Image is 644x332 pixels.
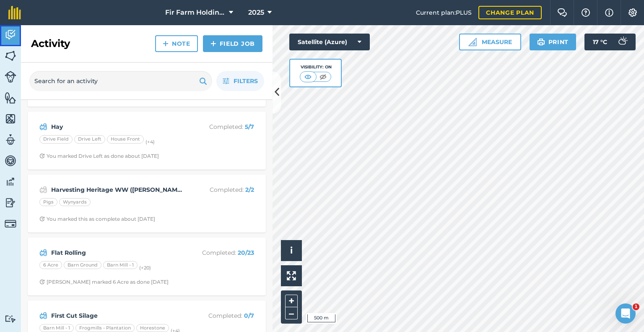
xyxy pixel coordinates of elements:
[416,8,472,17] span: Current plan : PLUS
[290,245,293,256] span: i
[303,73,313,81] img: svg+xml;base64,PHN2ZyB4bWxucz0iaHR0cDovL3d3dy53My5vcmcvMjAwMC9zdmciIHdpZHRoPSI1MCIgaGVpZ2h0PSI0MC...
[593,34,607,50] span: 17 ° C
[39,248,47,258] img: svg+xml;base64,PD94bWwgdmVyc2lvbj0iMS4wIiBlbmNvZGluZz0idXRmLTgiPz4KPCEtLSBHZW5lcmF0b3I6IEFkb2JlIE...
[5,112,16,125] img: svg+xml;base64,PHN2ZyB4bWxucz0iaHR0cDovL3d3dy53My5vcmcvMjAwMC9zdmciIHdpZHRoPSI1NiIgaGVpZ2h0PSI2MC...
[51,248,184,257] strong: Flat Rolling
[39,153,159,159] div: You marked Drive Left as done about [DATE]
[245,123,254,131] strong: 5 / 7
[107,135,144,144] div: House Front
[39,135,73,144] div: Drive Field
[203,35,262,52] a: Field Job
[51,122,184,131] strong: Hay
[285,295,298,307] button: +
[145,139,155,145] small: (+ 4 )
[31,37,70,50] h2: Activity
[459,34,521,50] button: Measure
[39,216,45,222] img: Clock with arrow pointing clockwise
[468,38,477,46] img: Ruler icon
[285,307,298,319] button: –
[5,91,16,104] img: svg+xml;base64,PHN2ZyB4bWxucz0iaHR0cDovL3d3dy53My5vcmcvMjAwMC9zdmciIHdpZHRoPSI1NiIgaGVpZ2h0PSI2MC...
[281,240,302,261] button: i
[318,73,328,81] img: svg+xml;base64,PHN2ZyB4bWxucz0iaHR0cDovL3d3dy53My5vcmcvMjAwMC9zdmciIHdpZHRoPSI1MCIgaGVpZ2h0PSI0MC...
[33,243,261,290] a: Flat RollingCompleted: 20/236 AcreBarn GroundBarn Mill - 1(+20)Clock with arrow pointing clockwis...
[33,180,261,227] a: Harvesting Heritage WW ([PERSON_NAME])Completed: 2/2PigsWynyardsClock with arrow pointing clockwi...
[74,135,105,144] div: Drive Left
[530,34,576,50] button: Print
[51,311,184,320] strong: First Cut Silage
[584,34,636,50] button: 17 °C
[287,271,296,280] img: Four arrows, one pointing top left, one top right, one bottom right and the last bottom left
[238,249,254,256] strong: 20 / 23
[300,64,332,71] div: Visibility: On
[557,8,567,17] img: Two speech bubbles overlapping with the left bubble in the forefront
[5,218,16,230] img: svg+xml;base64,PD94bWwgdmVyc2lvbj0iMS4wIiBlbmNvZGluZz0idXRmLTgiPz4KPCEtLSBHZW5lcmF0b3I6IEFkb2JlIE...
[39,311,47,321] img: svg+xml;base64,PD94bWwgdmVyc2lvbj0iMS4wIiBlbmNvZGluZz0idXRmLTgiPz4KPCEtLSBHZW5lcmF0b3I6IEFkb2JlIE...
[8,6,21,19] img: fieldmargin Logo
[187,185,254,194] p: Completed :
[5,175,16,188] img: svg+xml;base64,PD94bWwgdmVyc2lvbj0iMS4wIiBlbmNvZGluZz0idXRmLTgiPz4KPCEtLSBHZW5lcmF0b3I6IEFkb2JlIE...
[165,8,226,18] span: Fir Farm Holdings Limited
[187,248,254,257] p: Completed :
[216,71,264,91] button: Filters
[5,71,16,83] img: svg+xml;base64,PD94bWwgdmVyc2lvbj0iMS4wIiBlbmNvZGluZz0idXRmLTgiPz4KPCEtLSBHZW5lcmF0b3I6IEFkb2JlIE...
[155,35,198,52] a: Note
[605,8,613,18] img: svg+xml;base64,PHN2ZyB4bWxucz0iaHR0cDovL3d3dy53My5vcmcvMjAwMC9zdmciIHdpZHRoPSIxNyIgaGVpZ2h0PSIxNy...
[39,185,47,195] img: svg+xml;base64,PD94bWwgdmVyc2lvbj0iMS4wIiBlbmNvZGluZz0idXRmLTgiPz4KPCEtLSBHZW5lcmF0b3I6IEFkb2JlIE...
[633,303,639,310] span: 1
[39,261,62,269] div: 6 Acre
[5,315,16,323] img: svg+xml;base64,PD94bWwgdmVyc2lvbj0iMS4wIiBlbmNvZGluZz0idXRmLTgiPz4KPCEtLSBHZW5lcmF0b3I6IEFkb2JlIE...
[5,154,16,167] img: svg+xml;base64,PD94bWwgdmVyc2lvbj0iMS4wIiBlbmNvZGluZz0idXRmLTgiPz4KPCEtLSBHZW5lcmF0b3I6IEFkb2JlIE...
[628,8,638,17] img: A cog icon
[139,264,151,270] small: (+ 20 )
[5,196,16,209] img: svg+xml;base64,PD94bWwgdmVyc2lvbj0iMS4wIiBlbmNvZGluZz0idXRmLTgiPz4KPCEtLSBHZW5lcmF0b3I6IEFkb2JlIE...
[289,34,370,50] button: Satellite (Azure)
[187,122,254,131] p: Completed :
[537,37,545,47] img: svg+xml;base64,PHN2ZyB4bWxucz0iaHR0cDovL3d3dy53My5vcmcvMjAwMC9zdmciIHdpZHRoPSIxOSIgaGVpZ2h0PSIyNC...
[5,29,16,41] img: svg+xml;base64,PD94bWwgdmVyc2lvbj0iMS4wIiBlbmNvZGluZz0idXRmLTgiPz4KPCEtLSBHZW5lcmF0b3I6IEFkb2JlIE...
[39,153,45,159] img: Clock with arrow pointing clockwise
[245,186,254,193] strong: 2 / 2
[39,122,47,132] img: svg+xml;base64,PD94bWwgdmVyc2lvbj0iMS4wIiBlbmNvZGluZz0idXRmLTgiPz4KPCEtLSBHZW5lcmF0b3I6IEFkb2JlIE...
[163,39,169,49] img: svg+xml;base64,PHN2ZyB4bWxucz0iaHR0cDovL3d3dy53My5vcmcvMjAwMC9zdmciIHdpZHRoPSIxNCIgaGVpZ2h0PSIyNC...
[5,50,16,62] img: svg+xml;base64,PHN2ZyB4bWxucz0iaHR0cDovL3d3dy53My5vcmcvMjAwMC9zdmciIHdpZHRoPSI1NiIgaGVpZ2h0PSI2MC...
[581,8,591,17] img: A question mark icon
[39,279,169,285] div: [PERSON_NAME] marked 6 Acre as done [DATE]
[39,216,155,222] div: You marked this as complete about [DATE]
[478,6,542,19] a: Change plan
[244,312,254,319] strong: 0 / 7
[59,198,91,207] div: Wynyards
[187,311,254,320] p: Completed :
[39,198,57,207] div: Pigs
[614,34,631,50] img: svg+xml;base64,PD94bWwgdmVyc2lvbj0iMS4wIiBlbmNvZGluZz0idXRmLTgiPz4KPCEtLSBHZW5lcmF0b3I6IEFkb2JlIE...
[210,39,216,49] img: svg+xml;base64,PHN2ZyB4bWxucz0iaHR0cDovL3d3dy53My5vcmcvMjAwMC9zdmciIHdpZHRoPSIxNCIgaGVpZ2h0PSIyNC...
[615,303,636,324] iframe: Intercom live chat
[29,71,212,91] input: Search for an activity
[33,117,261,165] a: HayCompleted: 5/7Drive FieldDrive LeftHouse Front(+4)Clock with arrow pointing clockwiseYou marke...
[64,261,101,269] div: Barn Ground
[199,76,207,86] img: svg+xml;base64,PHN2ZyB4bWxucz0iaHR0cDovL3d3dy53My5vcmcvMjAwMC9zdmciIHdpZHRoPSIxOSIgaGVpZ2h0PSIyNC...
[5,133,16,146] img: svg+xml;base64,PD94bWwgdmVyc2lvbj0iMS4wIiBlbmNvZGluZz0idXRmLTgiPz4KPCEtLSBHZW5lcmF0b3I6IEFkb2JlIE...
[234,76,258,86] span: Filters
[103,261,138,269] div: Barn Mill - 1
[39,279,45,285] img: Clock with arrow pointing clockwise
[248,8,264,18] span: 2025
[51,185,184,194] strong: Harvesting Heritage WW ([PERSON_NAME])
